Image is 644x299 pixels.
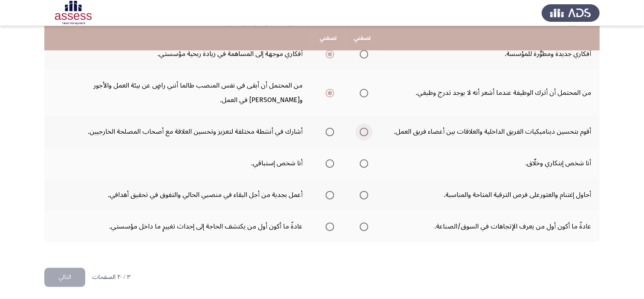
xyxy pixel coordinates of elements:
[322,219,334,234] mat-radio-group: Select an option
[356,219,368,234] mat-radio-group: Select an option
[379,38,600,70] td: أفكاري جديدة ومطوِّرة للمؤسسة.
[311,26,345,50] th: تصفني
[322,47,334,61] mat-radio-group: Select an option
[322,124,334,139] mat-radio-group: Select an option
[379,179,600,211] td: أحاول إغتنام والعثورعلى فرص الترقية المتاحة والمناسبة.
[542,1,600,25] img: Assess Talent Management logo
[44,116,311,147] td: أشارك في أنشطة مختلفة لتعزيز وتحسين العلاقة مع أصحاب المصلحة الخارجيين.
[92,274,130,281] p: ٣ / ٢٠ الصفحات
[44,179,311,211] td: أعمل بجدية من أجل البقاء في منصبي الحالي والتفوق في تحقيق أهدافي.
[322,85,334,100] mat-radio-group: Select an option
[356,188,368,202] mat-radio-group: Select an option
[356,85,368,100] mat-radio-group: Select an option
[379,211,600,242] td: عادةً ما أكون أول من يعرف الإتجاهات في السوق/الصناعة.
[379,116,600,147] td: أقوم بتحسين ديناميكيات الفريق الداخلية والعلاقات بين أعضاء فريق العمل.
[44,70,311,116] td: من المحتمل أن أبقى في نفس المنصب طالما أنني راضٍ عن بيئة العمل والأجور و[PERSON_NAME] في العمل.
[322,188,334,202] mat-radio-group: Select an option
[322,156,334,170] mat-radio-group: Select an option
[44,211,311,242] td: عادةً ما أكون أول من يكتشف الحاجة إلى إحداث تغييرٍ ما داخل مؤسستي.
[44,1,102,25] img: Assessment logo of Potentiality Assessment
[44,38,311,70] td: أفكاري موجهة إلى المساهمة في زيادة ربحية مؤسستي.
[379,70,600,116] td: من المحتمل أن أترك الوظيفة عندما أشعر أنه لا يوجد تدرج وظيفي.
[356,156,368,170] mat-radio-group: Select an option
[356,124,368,139] mat-radio-group: Select an option
[44,268,85,287] button: check the missing
[44,147,311,179] td: أنا شخص إستباقي.
[345,26,379,50] th: تصفني
[379,147,600,179] td: أنا شخص إبتكاري وخلّاق.
[356,47,368,61] mat-radio-group: Select an option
